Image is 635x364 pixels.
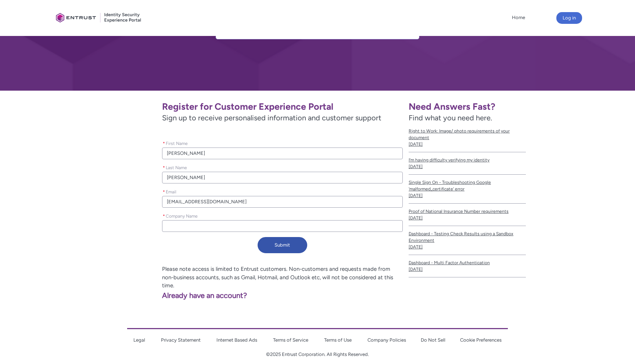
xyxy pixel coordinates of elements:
[273,337,308,343] a: Terms of Service
[510,12,527,23] a: Home
[409,175,526,204] a: Single Sign On - Troubleshooting Google 'malformed_certificate' error[DATE]
[133,337,145,343] a: Legal
[409,157,526,163] span: I’m having difficulty verifying my identity
[409,259,526,266] span: Dashboard - Multi Factor Authentication
[409,128,526,141] span: Right to Work: Image/ photo requirements of your document
[367,337,406,343] a: Company Policies
[409,215,423,221] lightning-formatted-date-time: [DATE]
[163,141,165,146] abbr: required
[162,163,190,171] label: Last Name
[409,193,423,198] lightning-formatted-date-time: [DATE]
[162,139,191,147] label: First Name
[162,211,201,219] label: Company Name
[421,337,445,343] a: Do Not Sell
[216,337,257,343] a: Internet Based Ads
[162,187,179,195] label: Email
[324,337,352,343] a: Terms of Use
[162,112,403,123] span: Sign up to receive personalised information and customer support
[409,204,526,226] a: Proof of National Insurance Number requirements[DATE]
[127,351,508,358] p: ©2025 Entrust Corporation. All Rights Reserved.
[163,165,165,170] abbr: required
[409,179,526,192] span: Single Sign On - Troubleshooting Google 'malformed_certificate' error
[409,123,526,152] a: Right to Work: Image/ photo requirements of your document[DATE]
[59,265,403,290] p: Please note access is limited to Entrust customers. Non-customers and requests made from non-busi...
[163,189,165,194] abbr: required
[409,226,526,255] a: Dashboard - Testing Check Results using a Sandbox Environment[DATE]
[409,142,423,147] lightning-formatted-date-time: [DATE]
[258,237,307,253] button: Submit
[556,12,582,24] button: Log in
[163,214,165,219] abbr: required
[409,113,492,122] span: Find what you need here.
[409,267,423,272] lightning-formatted-date-time: [DATE]
[460,337,502,343] a: Cookie Preferences
[59,291,247,300] a: Already have an account?
[162,101,403,112] h1: Register for Customer Experience Portal
[409,244,423,250] lightning-formatted-date-time: [DATE]
[161,337,201,343] a: Privacy Statement
[409,152,526,175] a: I’m having difficulty verifying my identity[DATE]
[409,230,526,244] span: Dashboard - Testing Check Results using a Sandbox Environment
[409,101,526,112] h1: Need Answers Fast?
[409,208,526,215] span: Proof of National Insurance Number requirements
[409,255,526,277] a: Dashboard - Multi Factor Authentication[DATE]
[409,164,423,169] lightning-formatted-date-time: [DATE]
